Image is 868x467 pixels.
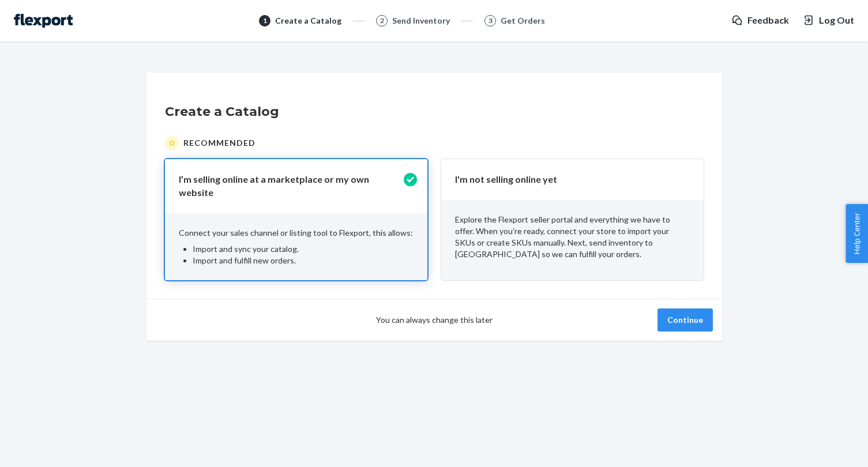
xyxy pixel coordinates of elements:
[392,15,450,27] div: Send Inventory
[380,16,384,25] span: 2
[183,137,255,149] span: Recommended
[193,244,299,254] span: Import and sync your catalog.
[501,15,545,27] div: Get Orders
[657,308,713,332] button: Continue
[819,14,854,27] span: Log Out
[803,14,854,27] button: Log Out
[731,14,789,27] a: Feedback
[489,16,493,25] span: 3
[846,204,868,263] button: Help Center
[165,103,704,121] h1: Create a Catalog
[275,15,341,27] div: Create a Catalog
[455,214,690,260] p: Explore the Flexport seller portal and everything we have to offer. When you’re ready, connect yo...
[747,14,789,27] span: Feedback
[376,314,493,326] span: You can always change this later
[179,227,414,239] p: Connect your sales channel or listing tool to Flexport, this allows:
[263,16,267,25] span: 1
[14,14,73,28] img: Flexport logo
[455,173,676,186] p: I'm not selling online yet
[179,173,400,199] p: I’m selling online at a marketplace or my own website
[165,159,427,280] button: I’m selling online at a marketplace or my own websiteConnect your sales channel or listing tool t...
[193,255,296,265] span: Import and fulfill new orders.
[441,159,704,280] button: I'm not selling online yetExplore the Flexport seller portal and everything we have to offer. Whe...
